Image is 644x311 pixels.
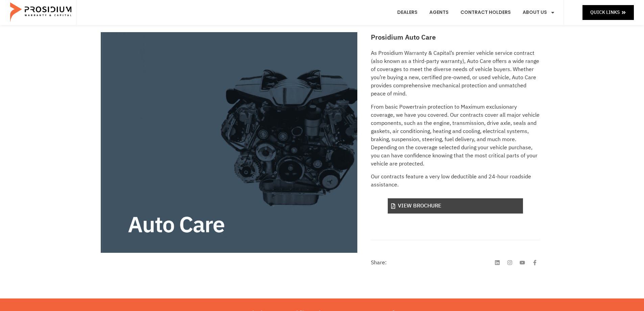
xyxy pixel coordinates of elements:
[388,198,523,214] a: View Brochure
[371,49,540,98] p: As Prosidium Warranty & Capital’s premier vehicle service contract (also known as a third-party w...
[371,103,540,168] p: From basic Powertrain protection to Maximum exclusionary coverage, we have you covered. Our contr...
[371,173,540,189] p: Our contracts feature a very low deductible and 24-hour roadside assistance.
[371,260,387,265] h4: Share:
[590,8,620,17] span: Quick Links
[371,32,540,42] h2: Prosidium Auto Care
[582,5,634,20] a: Quick Links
